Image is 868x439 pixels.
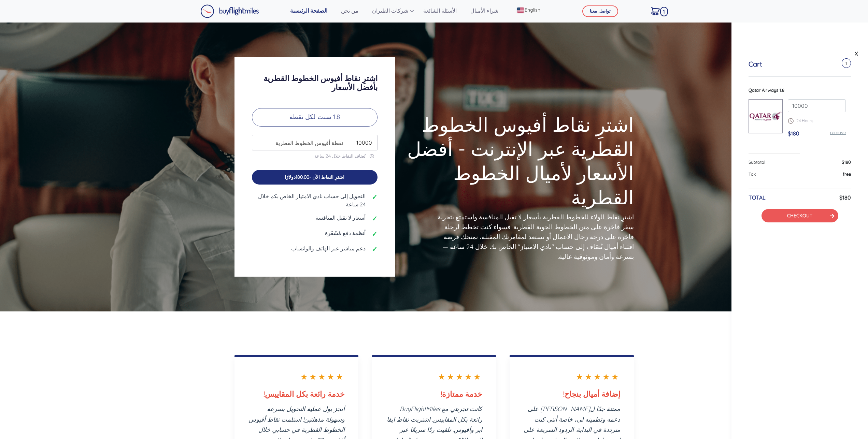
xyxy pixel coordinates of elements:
[749,171,756,177] span: Tax
[315,214,366,222] span: أسعار لا تقبل المنافسة
[287,4,330,17] a: الصفحة الرئيسية
[525,6,540,14] span: English
[432,212,634,262] p: اشترِ نقاط الولاء للخطوط القطرية بأسعار لا تقبل المنافسة واستمتع بتجربة سفر فاخرة على متن الخطوط ...
[371,244,378,254] span: ✓
[371,229,378,239] span: ✓
[523,390,620,398] h3: إضافة أميال بنجاح!
[517,8,524,13] img: English
[371,192,378,202] span: ✓
[248,370,345,383] div: ★★★★★
[788,130,799,137] span: $180
[200,4,259,18] img: Buy Flight Miles Logo
[252,153,378,159] p: تُضَاف النقاط خلال 24 ساعة
[839,194,851,201] h6: $180
[252,192,366,208] span: التحويل إلى حساب نادي الامتياز الخاص بكم خلال 24 ساعة
[325,229,366,237] span: أنظمة دفع مُشَفَرة
[788,118,794,124] img: schedule.png
[649,4,663,18] a: 1
[749,60,762,68] h5: Cart
[853,48,860,59] a: X
[421,4,459,17] a: الأسئلة الشائعة
[272,139,343,147] span: نقطة أفيوس الخطوط القطرية
[468,4,501,17] a: شراء الأميال
[296,174,309,180] span: 180.00
[830,130,846,135] a: remove
[842,58,851,68] span: 1
[291,244,366,252] span: دعم مباشر عبر الهاتف والواتساب
[252,170,378,185] button: اشترِ النقاط الآن -180.00دولارًا
[386,370,482,383] div: ★★★★★
[252,74,378,92] h3: اشترِ نقاط أفيوس الخطوط القطرية بأفضل الأسعار
[787,213,812,219] a: CHECKOUT
[405,74,634,209] h1: اشترِ نقاط أفيوس الخطوط القطرية عبر الإنترنت - أفضل الأسعار لأميال الخطوط القطرية
[762,209,838,222] button: CHECKOUT
[749,194,766,201] h6: TOTAL
[749,87,784,93] span: Qatar Airways 1.8
[843,171,851,177] span: free
[651,7,660,15] img: Cart
[369,4,412,17] a: شركات الطيران
[513,4,542,16] a: English
[749,108,782,124] img: qatar.png
[523,370,620,383] div: ★★★★★
[338,4,361,17] a: من نحن
[788,118,846,124] p: 24 Hours
[371,214,378,224] span: ✓
[749,159,765,165] span: Subtotal
[248,390,345,398] h3: خدمة رائعة بكل المقاييس!
[200,3,259,20] a: Buy Flight Miles Logo
[582,5,618,17] button: تواصل معنا
[386,390,482,398] h3: خدمة ممتازة!
[252,108,378,127] p: 1.8 سنت لكل نقطة
[660,7,668,16] span: 1
[842,159,851,165] span: $180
